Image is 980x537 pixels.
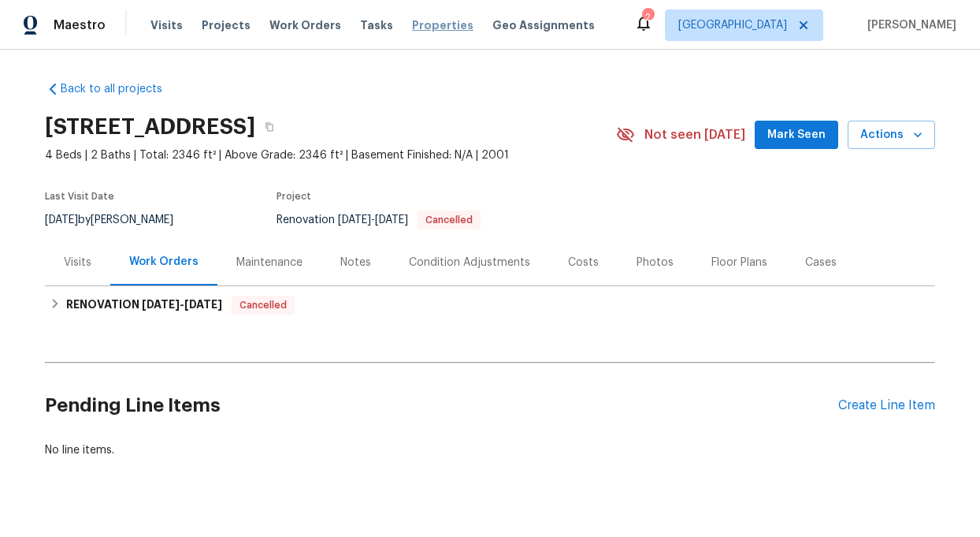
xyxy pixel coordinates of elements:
[54,17,106,33] span: Maestro
[45,211,192,229] div: by [PERSON_NAME]
[45,192,114,201] span: Last Visit Date
[644,127,745,143] span: Not seen [DATE]
[642,9,653,25] div: 2
[767,125,826,145] span: Mark Seen
[861,17,956,33] span: [PERSON_NAME]
[236,255,303,270] div: Maintenance
[45,286,935,324] div: RENOVATION [DATE]-[DATE]Cancelled
[838,398,935,413] div: Create Line Item
[129,254,199,270] div: Work Orders
[150,17,183,33] span: Visits
[233,297,293,313] span: Cancelled
[755,121,838,150] button: Mark Seen
[409,255,530,270] div: Condition Adjustments
[419,215,479,225] span: Cancelled
[568,255,599,270] div: Costs
[45,214,78,226] span: [DATE]
[45,81,196,97] a: Back to all projects
[142,299,180,310] span: [DATE]
[64,255,91,270] div: Visits
[142,299,222,310] span: -
[492,17,595,33] span: Geo Assignments
[338,214,408,226] span: -
[45,119,255,135] h2: [STREET_ADDRESS]
[184,299,222,310] span: [DATE]
[45,147,616,163] span: 4 Beds | 2 Baths | Total: 2346 ft² | Above Grade: 2346 ft² | Basement Finished: N/A | 2001
[678,17,787,33] span: [GEOGRAPHIC_DATA]
[277,214,481,226] span: Renovation
[202,17,251,33] span: Projects
[711,255,767,270] div: Floor Plans
[637,255,674,270] div: Photos
[848,121,935,150] button: Actions
[412,17,473,33] span: Properties
[860,125,922,145] span: Actions
[255,113,284,141] button: Copy Address
[360,20,393,31] span: Tasks
[375,214,408,226] span: [DATE]
[340,255,371,270] div: Notes
[45,369,838,442] h2: Pending Line Items
[338,214,371,226] span: [DATE]
[66,296,222,315] h6: RENOVATION
[805,255,837,270] div: Cases
[269,17,341,33] span: Work Orders
[45,442,935,458] div: No line items.
[277,192,311,201] span: Project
